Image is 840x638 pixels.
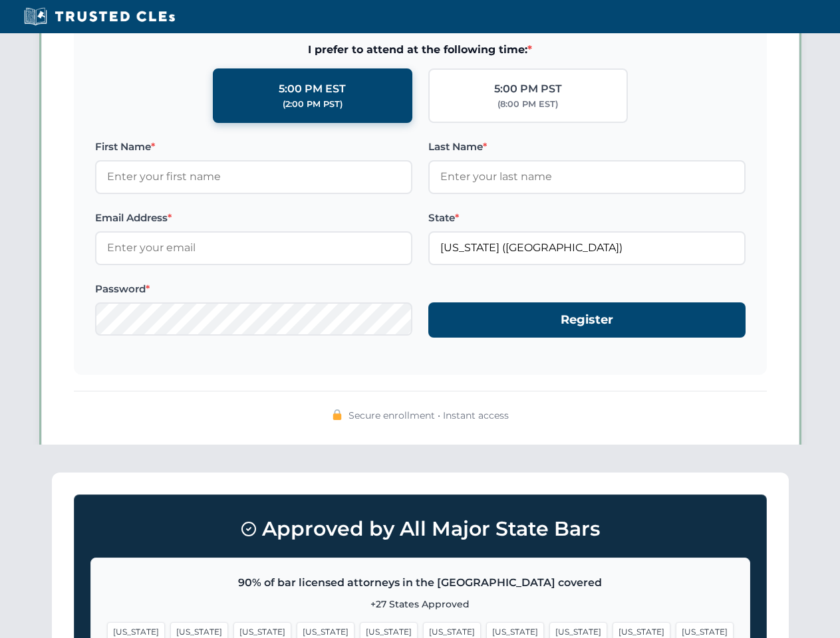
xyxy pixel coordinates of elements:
[428,210,746,226] label: State
[332,409,343,420] img: 🔒
[90,511,750,547] h3: Approved by All Major State Bars
[95,281,412,297] label: Password
[428,302,746,338] button: Register
[283,98,343,111] div: (2:00 PM PST)
[428,139,746,155] label: Last Name
[95,210,412,226] label: Email Address
[494,80,562,98] div: 5:00 PM PST
[349,408,509,423] span: Secure enrollment • Instant access
[107,597,734,611] p: +27 States Approved
[107,574,734,591] p: 90% of bar licensed attorneys in the [GEOGRAPHIC_DATA] covered
[20,7,179,27] img: Trusted CLEs
[95,41,746,58] span: I prefer to attend at the following time:
[279,80,346,98] div: 5:00 PM EST
[428,231,746,265] input: Florida (FL)
[497,98,558,111] div: (8:00 PM EST)
[428,160,746,193] input: Enter your last name
[95,139,412,155] label: First Name
[95,231,412,265] input: Enter your email
[95,160,412,193] input: Enter your first name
